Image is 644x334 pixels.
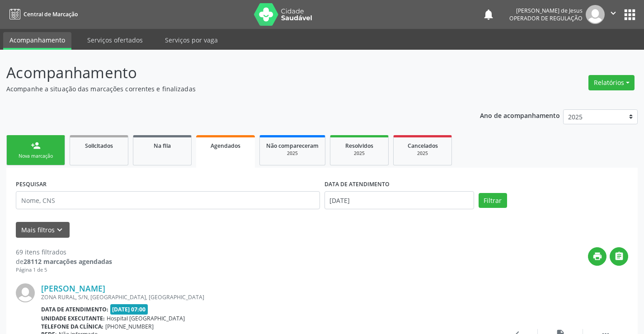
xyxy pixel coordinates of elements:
button: Relatórios [588,75,635,90]
strong: 28112 marcações agendadas [24,257,112,266]
img: img [586,5,605,24]
div: [PERSON_NAME] de Jesus [509,7,583,14]
div: Nova marcação [13,153,58,160]
span: Hospital [GEOGRAPHIC_DATA] [107,315,185,322]
p: Acompanhe a situação das marcações correntes e finalizadas [6,84,448,94]
span: [PHONE_NUMBER] [105,323,154,330]
span: Agendados [211,142,240,150]
i:  [608,8,618,18]
p: Ano de acompanhamento [480,109,560,121]
label: DATA DE ATENDIMENTO [324,177,390,191]
button: apps [622,7,638,23]
div: de [16,257,112,266]
span: Central de Marcação [24,10,78,18]
input: Selecione um intervalo [324,191,474,209]
span: [DATE] 07:00 [110,304,148,315]
div: Página 1 de 5 [16,266,112,274]
i:  [614,251,624,261]
div: 2025 [337,150,382,157]
button:  [605,5,622,24]
i: print [592,251,602,261]
img: img [16,283,35,302]
button: notifications [482,8,495,21]
div: 2025 [266,150,319,157]
a: Acompanhamento [3,32,71,50]
div: 69 itens filtrados [16,247,112,257]
p: Acompanhamento [6,61,448,84]
span: Resolvidos [345,142,373,150]
b: Telefone da clínica: [41,323,103,330]
div: ZONA RURAL, S/N, [GEOGRAPHIC_DATA], [GEOGRAPHIC_DATA] [41,293,493,301]
a: Serviços ofertados [81,32,149,48]
b: Data de atendimento: [41,306,108,313]
span: Não compareceram [266,142,319,150]
input: Nome, CNS [16,191,320,209]
span: Operador de regulação [509,14,583,22]
div: person_add [31,141,41,151]
span: Na fila [154,142,171,150]
button: Mais filtroskeyboard_arrow_down [16,222,70,238]
div: 2025 [400,150,445,157]
span: Cancelados [408,142,438,150]
a: Serviços por vaga [159,32,224,48]
label: PESQUISAR [16,177,47,191]
span: Solicitados [85,142,113,150]
button: Filtrar [479,193,507,208]
a: Central de Marcação [6,7,78,22]
b: Unidade executante: [41,315,105,322]
button: print [588,247,606,266]
a: [PERSON_NAME] [41,283,105,293]
button:  [610,247,628,266]
i: keyboard_arrow_down [55,225,65,235]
